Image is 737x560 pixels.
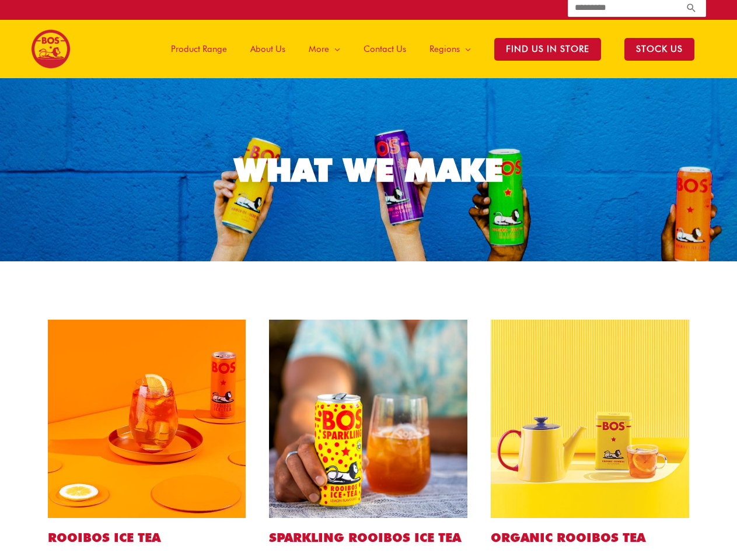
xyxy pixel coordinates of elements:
div: WHAT WE MAKE [235,154,503,186]
span: More [309,32,329,66]
a: Regions [418,20,483,78]
img: sparkling lemon [269,320,467,518]
h2: SPARKLING ROOIBOS ICE TEA [269,530,467,545]
h2: ORGANIC ROOIBOS TEA [491,530,689,545]
img: BOS logo finals-200px [31,29,71,69]
a: Contact Us [352,20,418,78]
a: About Us [239,20,297,78]
span: About Us [250,32,285,66]
nav: Site Navigation [151,20,706,78]
a: STOCK US [613,20,706,78]
a: Search button [686,2,697,13]
span: Contact Us [364,32,406,66]
a: Find Us in Store [483,20,613,78]
a: Product Range [159,20,239,78]
span: Product Range [171,32,227,66]
img: hot-tea-2-copy [491,320,689,518]
span: STOCK US [624,38,694,61]
span: Find Us in Store [494,38,601,61]
span: Regions [429,32,460,66]
a: More [297,20,352,78]
img: peach [48,320,246,518]
h2: ROOIBOS ICE TEA [48,530,246,545]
